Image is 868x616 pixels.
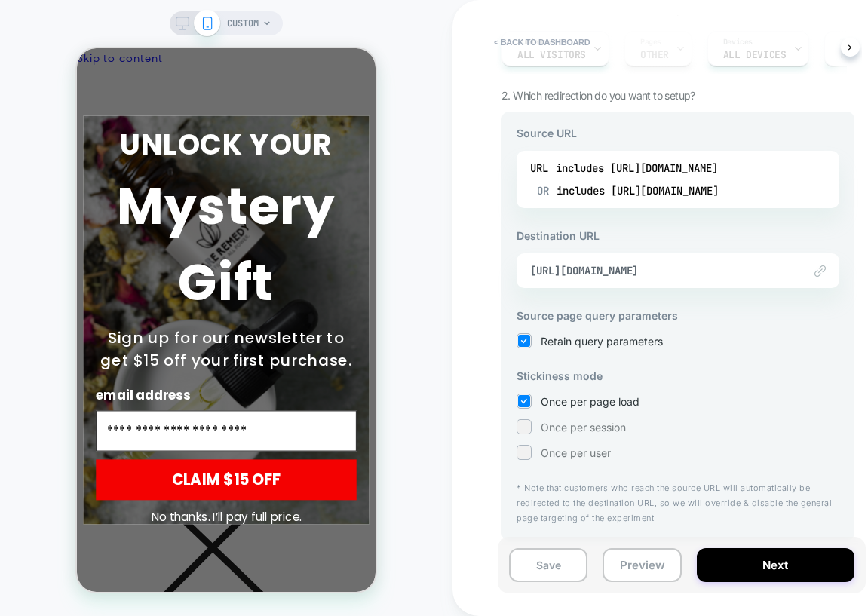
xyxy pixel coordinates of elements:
h3: Stickiness mode [517,369,839,382]
h3: Source page query parameters [517,309,839,322]
img: edit [814,265,826,277]
span: Retain query parameters [541,335,663,348]
button: Save [509,548,587,582]
div: includes [URL][DOMAIN_NAME] [537,179,719,202]
span: All Visitors [517,50,586,60]
span: [URL][DOMAIN_NAME] [530,264,788,277]
span: Once per session [541,421,626,434]
span: Once per page load [541,395,639,408]
p: * Note that customers who reach the source URL will automatically be redirected to the destinatio... [517,481,839,526]
button: Next [697,548,854,582]
button: Preview [603,548,681,582]
h3: Destination URL [517,229,839,242]
span: Once per user [541,446,611,459]
div: URL [530,157,826,202]
span: UNLOCK YOUR [43,77,255,117]
span: ALL DEVICES [723,50,786,60]
span: 2. Which redirection do you want to setup? [501,89,695,102]
label: email address [19,336,279,362]
span: Mystery Gift [40,122,258,269]
div: includes [URL][DOMAIN_NAME] [556,157,719,179]
h3: Source URL [517,127,839,139]
button: No thanks. I’ll pay full price. [68,463,231,469]
span: Sign up for our newsletter to get $15 off your first purchase. [23,279,275,322]
button: CLAIM $15 OFF [19,411,279,452]
span: OR [537,179,549,202]
span: CUSTOM [227,11,259,35]
button: < back to dashboard [486,30,597,54]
